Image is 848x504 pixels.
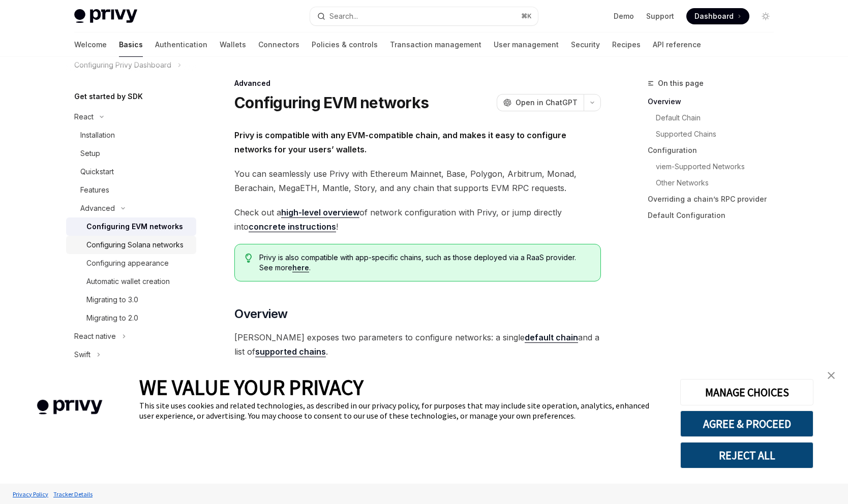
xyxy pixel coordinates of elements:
span: ⌘ K [521,12,532,20]
strong: Privy is compatible with any EVM-compatible chain, and makes it easy to configure networks for yo... [234,130,566,154]
a: Installation [66,126,196,144]
span: Check out a of network configuration with Privy, or jump directly into ! [234,205,601,234]
a: Quickstart [66,163,196,181]
a: Privacy Policy [10,485,51,503]
div: Migrating to 3.0 [86,294,138,306]
a: Overview [648,93,782,110]
a: default chain [525,332,578,343]
span: On this page [658,77,704,89]
button: Toggle Advanced section [66,199,196,217]
a: Configuring Solana networks [66,236,196,254]
a: Setup [66,144,196,163]
span: [PERSON_NAME] exposes two parameters to configure networks: a single and a list of . [234,330,601,359]
span: Open in ChatGPT [516,98,578,108]
button: AGREE & PROCEED [680,411,813,437]
a: Demo [614,11,634,21]
div: Swift [74,349,90,361]
div: Configuring Solana networks [86,239,184,251]
div: Features [80,184,109,196]
a: Overriding a chain’s RPC provider [648,191,782,207]
a: close banner [821,365,841,386]
span: WE VALUE YOUR PRIVACY [139,374,364,400]
a: Other Networks [648,175,782,191]
a: Support [646,11,674,21]
div: This site uses cookies and related technologies, as described in our privacy policy, for purposes... [139,400,665,421]
button: Toggle React section [66,108,196,126]
div: Automatic wallet creation [86,275,170,288]
a: Supported Chains [648,126,782,142]
a: high-level overview [281,207,359,218]
div: Advanced [234,78,601,88]
a: concrete instructions [249,222,336,232]
a: Wallets [220,33,246,57]
a: here [292,263,309,272]
div: React native [74,330,116,342]
a: viem-Supported Networks [648,159,782,175]
a: Features [66,181,196,199]
a: Policies & controls [312,33,378,57]
span: Dashboard [694,11,734,21]
a: Migrating to 2.0 [66,309,196,327]
a: Basics [119,33,143,57]
button: Toggle dark mode [758,8,774,24]
svg: Tip [245,254,252,263]
a: Configuring appearance [66,254,196,272]
button: Toggle Swift section [66,345,196,364]
a: Default Chain [648,110,782,126]
a: Welcome [74,33,107,57]
h1: Configuring EVM networks [234,93,429,112]
a: Automatic wallet creation [66,272,196,291]
img: light logo [74,9,137,23]
strong: default chain [525,332,578,342]
a: Connectors [258,33,299,57]
a: Migrating to 3.0 [66,291,196,309]
a: Recipes [612,33,641,57]
div: Migrating to 2.0 [86,312,138,324]
div: Installation [80,129,115,141]
div: Configuring appearance [86,257,169,269]
strong: supported chains [255,346,326,357]
a: Default Configuration [648,207,782,224]
button: REJECT ALL [680,442,813,468]
div: Quickstart [80,166,114,178]
a: Transaction management [390,33,481,57]
div: Setup [80,147,100,160]
span: Overview [234,306,287,322]
a: Security [571,33,600,57]
button: MANAGE CHOICES [680,379,813,405]
a: supported chains [255,346,326,357]
span: Privy is also compatible with app-specific chains, such as those deployed via a RaaS provider. Se... [259,253,590,273]
a: API reference [653,33,701,57]
div: Configuring EVM networks [86,220,183,233]
a: User management [494,33,559,57]
a: Configuration [648,142,782,159]
a: Authentication [155,33,207,57]
span: You can seamlessly use Privy with Ethereum Mainnet, Base, Polygon, Arbitrum, Monad, Berachain, Me... [234,167,601,195]
img: company logo [15,385,124,429]
div: Search... [329,10,358,22]
img: close banner [828,372,835,379]
div: Advanced [80,202,115,214]
a: Configuring EVM networks [66,217,196,236]
a: Tracker Details [51,485,95,503]
button: Open search [310,7,538,25]
button: Toggle React native section [66,327,196,345]
div: React [74,111,94,123]
h5: Get started by SDK [74,90,143,103]
a: Dashboard [686,8,749,24]
button: Open in ChatGPT [497,94,584,111]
